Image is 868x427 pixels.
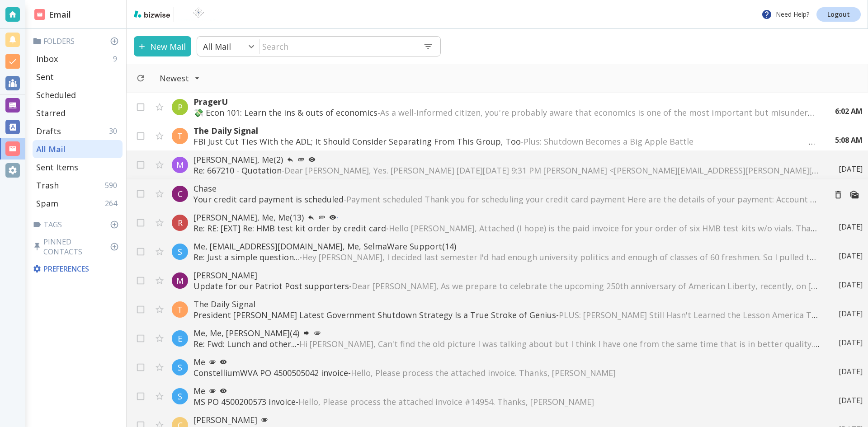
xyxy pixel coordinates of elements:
p: R [178,217,183,228]
p: Your credit card payment is scheduled - [193,194,819,205]
svg: Your most recent message has not been opened yet [220,387,227,394]
p: FBI Just Cut Ties With the ADL; It Should Consider Separating From This Group, Too - [193,136,817,147]
p: S [178,246,182,257]
div: Sent Items [33,158,123,176]
p: [PERSON_NAME] [193,270,821,281]
p: Sent [36,71,54,82]
p: Pinned Contacts [33,237,123,257]
div: Inbox9 [33,50,123,68]
svg: Your most recent message has not been opened yet [220,358,227,366]
p: [PERSON_NAME], Me (2) [193,154,821,165]
div: Scheduled [33,86,123,104]
p: PragerU [193,96,817,107]
p: Me, [EMAIL_ADDRESS][DOMAIN_NAME], Me, SelmaWare Support (14) [193,241,821,252]
img: bizwise [134,10,170,18]
p: [DATE] [839,222,863,232]
p: Re: RE: [EXT] Re: HMB test kit order by credit card - [193,223,821,234]
p: Trash [36,180,59,191]
input: Search [260,37,416,56]
p: Folders [33,36,123,46]
div: Sent [33,68,123,86]
p: Inbox [36,53,58,64]
svg: Your most recent message has not been opened yet [308,156,316,163]
p: Tags [33,220,123,230]
p: 590 [105,180,121,190]
p: [DATE] [839,395,863,405]
img: DashboardSidebarEmail.svg [34,9,45,20]
button: Refresh [132,70,149,86]
p: Sent Items [36,162,78,173]
p: [DATE] [839,251,863,261]
p: Preferences [33,264,121,274]
button: 1 [325,212,343,223]
span: Hello, Please process the attached invoice #14954. Thanks, [PERSON_NAME] [298,396,594,407]
span: Hello, Please process the attached invoice. Thanks, [PERSON_NAME] [351,367,616,378]
p: MS PO 4500200573 invoice - [193,396,821,407]
div: Spam264 [33,194,123,212]
img: BioTech International [178,7,219,22]
p: The Daily Signal [193,125,817,136]
div: Drafts30 [33,122,123,140]
p: [PERSON_NAME] [193,414,821,425]
p: Spam [36,198,58,209]
p: Update for our Patriot Post supporters - [193,281,821,291]
p: Me [193,385,821,396]
p: [PERSON_NAME], Me, Me (13) [193,212,821,223]
button: Move to Trash [830,187,846,203]
p: [DATE] [839,280,863,290]
div: Preferences [31,260,123,277]
p: M [176,160,184,170]
p: Starred [36,108,66,118]
p: 5:08 AM [835,135,863,145]
p: C [178,188,183,199]
p: M [176,275,184,286]
p: Chase [193,183,819,194]
p: Logout [827,11,850,18]
p: Scheduled [36,89,76,100]
p: S [178,391,182,402]
p: 1 [336,216,339,221]
p: 9 [113,54,121,64]
button: Filter [151,68,209,88]
p: The Daily Signal [193,299,821,310]
p: Need Help? [761,9,809,20]
p: [DATE] [839,366,863,376]
p: 6:02 AM [835,106,863,116]
p: Re: Just a simple question... - [193,252,821,263]
p: All Mail [203,41,231,52]
p: 💸 Econ 101: Learn the ins & outs of economics - [193,107,817,118]
p: [DATE] [839,338,863,347]
button: New Mail [134,36,191,56]
p: T [177,131,183,141]
p: [DATE] [839,309,863,319]
p: Re: Fwd: Lunch and other... - [193,338,821,349]
button: Mark as Unread [846,187,863,203]
a: Logout [816,7,861,22]
p: Me, Me, [PERSON_NAME] (4) [193,328,821,338]
div: All Mail [33,140,123,158]
p: Drafts [36,126,61,136]
p: P [178,102,183,113]
div: Starred [33,104,123,122]
p: 264 [105,198,121,208]
p: Me [193,357,821,367]
div: Trash590 [33,176,123,194]
p: S [178,362,182,373]
h2: Email [34,9,71,21]
p: [DATE] [839,164,863,174]
p: All Mail [36,144,66,155]
p: T [177,304,183,315]
p: E [178,333,182,344]
p: ConstelliumWVA PO 4500505042 invoice - [193,367,821,378]
p: President [PERSON_NAME] Latest Government Shutdown Strategy Is a True Stroke of Genius - [193,310,821,320]
p: 30 [109,126,121,136]
p: Re: 667210 - Quotation - [193,165,821,176]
